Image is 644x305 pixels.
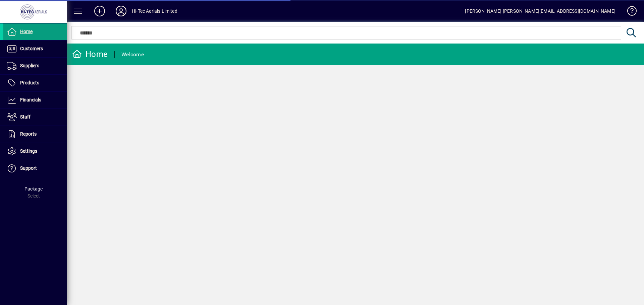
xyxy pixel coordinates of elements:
span: Staff [20,114,31,120]
span: Settings [20,148,37,154]
a: Staff [3,109,67,126]
a: Customers [3,41,67,57]
a: Settings [3,143,67,160]
a: Support [3,160,67,177]
button: Profile [110,5,132,17]
span: Support [20,165,37,171]
a: Financials [3,92,67,108]
a: Reports [3,126,67,143]
button: Add [89,5,110,17]
span: Customers [20,46,43,51]
div: Home [72,49,108,60]
div: Welcome [121,49,144,60]
span: Suppliers [20,63,39,68]
div: [PERSON_NAME] [PERSON_NAME][EMAIL_ADDRESS][DOMAIN_NAME] [465,6,615,16]
a: Knowledge Base [622,1,636,23]
span: Package [24,186,43,192]
span: Products [20,80,39,85]
span: Reports [20,131,37,137]
span: Home [20,29,33,34]
div: Hi-Tec Aerials Limited [132,6,177,16]
span: Financials [20,97,41,102]
a: Products [3,75,67,91]
a: Suppliers [3,58,67,74]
